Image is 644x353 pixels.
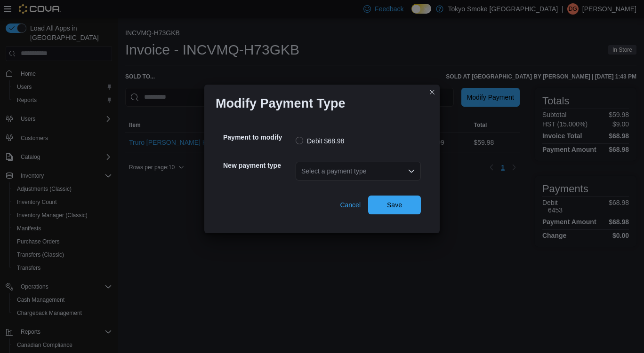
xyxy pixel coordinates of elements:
[296,135,344,147] label: Debit $68.98
[408,167,415,175] button: Open list of options
[427,86,438,98] button: Closes this modal window
[216,96,346,111] h1: Modify Payment Type
[223,128,294,147] h5: Payment to modify
[336,196,364,214] button: Cancel
[301,165,302,177] input: Accessible screen reader label
[368,196,421,214] button: Save
[387,200,402,210] span: Save
[340,200,361,210] span: Cancel
[223,156,294,175] h5: New payment type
